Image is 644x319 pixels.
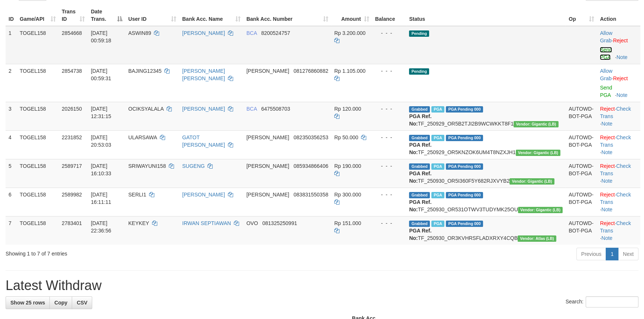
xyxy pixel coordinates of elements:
[125,5,179,26] th: User ID: activate to sort column ascending
[293,134,328,140] span: Copy 082350356253 to clipboard
[601,235,612,241] a: Note
[261,106,290,112] span: Copy 6475508703 to clipboard
[6,26,17,64] td: 1
[182,220,231,226] a: IRWAN SEPTIAWAN
[600,134,615,140] a: Reject
[182,192,225,198] a: [PERSON_NAME]
[244,5,331,26] th: Bank Acc. Number: activate to sort column ascending
[446,192,483,198] span: PGA Pending
[606,248,618,260] a: 1
[597,159,640,188] td: · ·
[431,221,444,227] span: Marked by azecs1
[334,163,361,169] span: Rp 190.000
[600,192,615,198] a: Reject
[6,278,638,293] h1: Latest Withdraw
[597,102,640,130] td: · ·
[431,163,444,170] span: Marked by azecs1
[247,106,257,112] span: BCA
[600,220,631,234] a: Check Trans
[409,221,430,227] span: Grabbed
[600,68,613,81] span: ·
[600,106,615,112] a: Reject
[613,38,628,43] a: Reject
[566,130,597,159] td: AUTOWD-BOT-PGA
[600,30,613,43] span: ·
[62,30,82,36] span: 2854668
[566,296,638,307] label: Search:
[406,159,566,188] td: TF_250930_OR5I360F5Y682RJXVYB2
[247,30,257,36] span: BCA
[586,296,638,307] input: Search:
[431,135,444,141] span: Marked by azecs1
[91,30,111,43] span: [DATE] 00:59:18
[600,106,631,119] a: Check Trans
[6,5,17,26] th: ID
[17,5,59,26] th: Game/API: activate to sort column ascending
[179,5,244,26] th: Bank Acc. Name: activate to sort column ascending
[247,220,258,226] span: OVO
[518,207,563,213] span: Vendor URL: https://dashboard.q2checkout.com/secure
[597,64,640,102] td: ·
[613,75,628,81] a: Reject
[600,68,612,81] a: Allow Grab
[446,135,483,141] span: PGA Pending
[446,106,483,113] span: PGA Pending
[597,216,640,245] td: · ·
[334,134,358,140] span: Rp 50.000
[601,178,612,184] a: Note
[597,188,640,216] td: · ·
[616,54,628,60] a: Note
[293,68,328,74] span: Copy 081276860882 to clipboard
[516,150,561,156] span: Vendor URL: https://dashboard.q2checkout.com/secure
[334,106,361,112] span: Rp 120.000
[128,106,164,112] span: OCIKSYALALA
[509,178,554,185] span: Vendor URL: https://dashboard.q2checkout.com/secure
[59,5,88,26] th: Trans ID: activate to sort column ascending
[406,130,566,159] td: TF_250929_OR5KNZOK6UM4T8NZXJH1
[409,192,430,198] span: Grabbed
[409,142,431,155] b: PGA Ref. No:
[618,248,638,260] a: Next
[600,134,631,148] a: Check Trans
[334,30,366,36] span: Rp 3.200.000
[182,106,225,112] a: [PERSON_NAME]
[597,130,640,159] td: · ·
[513,121,558,127] span: Vendor URL: https://dashboard.q2checkout.com/secure
[409,163,430,170] span: Grabbed
[375,67,403,75] div: - - -
[566,5,597,26] th: Op: activate to sort column ascending
[566,102,597,130] td: AUTOWD-BOT-PGA
[262,220,297,226] span: Copy 081325250991 to clipboard
[601,149,612,155] a: Note
[293,192,328,198] span: Copy 083831550358 to clipboard
[576,248,606,260] a: Previous
[616,92,628,98] a: Note
[128,30,151,36] span: ASWIN89
[182,134,225,148] a: GATOT [PERSON_NAME]
[372,5,406,26] th: Balance
[600,220,615,226] a: Reject
[600,163,631,176] a: Check Trans
[409,170,431,184] b: PGA Ref. No:
[518,235,556,242] span: Vendor URL: https://dashboard.q2checkout.com/secure
[375,219,403,227] div: - - -
[566,216,597,245] td: AUTOWD-BOT-PGA
[406,5,566,26] th: Status
[406,188,566,216] td: TF_250930_OR531OTWV3TUDYMK25OU
[409,106,430,113] span: Grabbed
[261,30,290,36] span: Copy 8200524757 to clipboard
[597,5,640,26] th: Action
[247,163,289,169] span: [PERSON_NAME]
[601,121,612,127] a: Note
[375,29,403,37] div: - - -
[409,30,429,37] span: Pending
[182,163,205,169] a: SUGENG
[409,68,429,75] span: Pending
[334,68,366,74] span: Rp 1.105.000
[375,191,403,198] div: - - -
[600,85,612,98] a: Send PGA
[375,162,403,170] div: - - -
[597,26,640,64] td: ·
[17,26,59,64] td: TOGEL158
[600,163,615,169] a: Reject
